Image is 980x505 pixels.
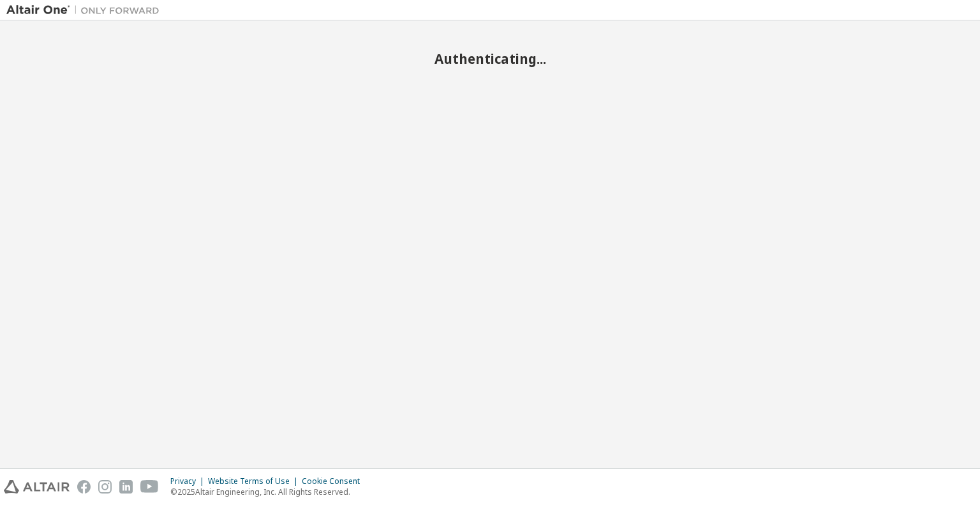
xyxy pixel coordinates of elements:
[170,476,208,486] div: Privacy
[98,480,112,494] img: instagram.svg
[119,480,133,494] img: linkedin.svg
[208,476,302,486] div: Website Terms of Use
[4,480,70,494] img: altair_logo.svg
[170,486,367,497] p: © 2025 Altair Engineering, Inc. All Rights Reserved.
[6,4,166,17] img: Altair One
[77,480,91,494] img: facebook.svg
[302,476,367,486] div: Cookie Consent
[6,50,974,67] h2: Authenticating...
[140,480,159,494] img: youtube.svg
